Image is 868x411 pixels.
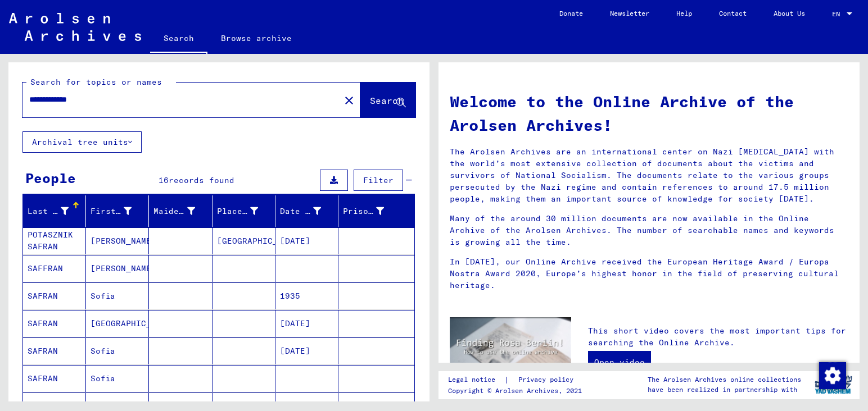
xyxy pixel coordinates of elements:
[275,227,338,254] mat-cell: [DATE]
[832,10,844,18] span: EN
[169,175,234,185] span: records found
[354,170,403,191] button: Filter
[23,255,86,282] mat-cell: SAFFRAN
[207,25,305,52] a: Browse archive
[342,94,356,107] mat-icon: close
[275,337,338,364] mat-cell: [DATE]
[86,365,149,392] mat-cell: Sofia
[648,385,801,395] p: have been realized in partnership with
[213,227,275,254] mat-cell: [GEOGRAPHIC_DATA]
[450,90,848,137] h1: Welcome to the Online Archive of the Arolsen Archives!
[812,371,855,399] img: yv_logo.png
[159,175,169,185] span: 16
[213,195,275,227] mat-header-cell: Place of Birth
[30,77,162,87] mat-label: Search for topics or names
[23,227,86,254] mat-cell: POTASZNIK SAFRAN
[150,25,207,54] a: Search
[275,310,338,337] mat-cell: [DATE]
[23,365,86,392] mat-cell: SAFRAN
[153,205,195,217] div: Maiden Name
[22,131,142,153] button: Archival tree units
[338,195,414,227] mat-header-cell: Prisoner #
[450,146,848,205] p: The Arolsen Archives are an international center on Nazi [MEDICAL_DATA] with the world’s most ext...
[450,213,848,248] p: Many of the around 30 million documents are now available in the Online Archive of the Arolsen Ar...
[153,202,211,220] div: Maiden Name
[370,95,404,106] span: Search
[275,282,338,309] mat-cell: 1935
[450,317,571,383] img: video.jpg
[448,374,504,386] a: Legal notice
[25,168,76,188] div: People
[588,351,651,373] a: Open video
[86,282,149,309] mat-cell: Sofia
[9,13,141,41] img: Arolsen_neg.svg
[23,337,86,364] mat-cell: SAFRAN
[28,202,85,220] div: Last Name
[280,202,338,220] div: Date of Birth
[23,282,86,309] mat-cell: SAFRAN
[86,227,149,254] mat-cell: [PERSON_NAME]
[819,362,846,389] img: Change consent
[86,310,149,337] mat-cell: [GEOGRAPHIC_DATA]
[86,255,149,282] mat-cell: [PERSON_NAME]
[280,205,321,217] div: Date of Birth
[450,256,848,291] p: In [DATE], our Online Archive received the European Heritage Award / Europa Nostra Award 2020, Eu...
[28,205,69,217] div: Last Name
[86,337,149,364] mat-cell: Sofia
[588,325,848,349] p: This short video covers the most important tips for searching the Online Archive.
[23,195,86,227] mat-header-cell: Last Name
[217,202,275,220] div: Place of Birth
[149,195,212,227] mat-header-cell: Maiden Name
[360,83,415,117] button: Search
[23,310,86,337] mat-cell: SAFRAN
[648,375,801,385] p: The Arolsen Archives online collections
[343,205,384,217] div: Prisoner #
[363,175,394,185] span: Filter
[275,195,338,227] mat-header-cell: Date of Birth
[86,195,149,227] mat-header-cell: First Name
[448,374,587,386] div: |
[509,374,587,386] a: Privacy policy
[217,205,258,217] div: Place of Birth
[91,205,132,217] div: First Name
[819,362,846,389] div: Change consent
[448,386,587,396] p: Copyright © Arolsen Archives, 2021
[338,89,360,111] button: Clear
[91,202,148,220] div: First Name
[343,202,401,220] div: Prisoner #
